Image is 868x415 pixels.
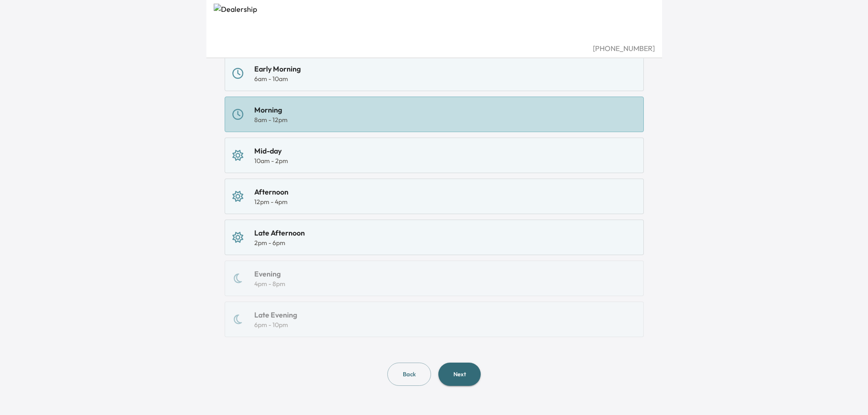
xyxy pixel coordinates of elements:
div: Early Morning [254,63,301,74]
button: Back [387,363,431,386]
div: Morning [254,104,288,115]
button: Next [438,363,481,386]
div: 10am - 2pm [254,156,288,165]
div: 8am - 12pm [254,115,288,124]
div: 12pm - 4pm [254,197,288,206]
img: Dealership [214,4,655,43]
div: Late Afternoon [254,227,305,238]
div: [PHONE_NUMBER] [214,43,655,54]
div: Mid-day [254,145,288,156]
div: Afternoon [254,186,288,197]
div: 2pm - 6pm [254,238,305,247]
div: 6am - 10am [254,74,301,83]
